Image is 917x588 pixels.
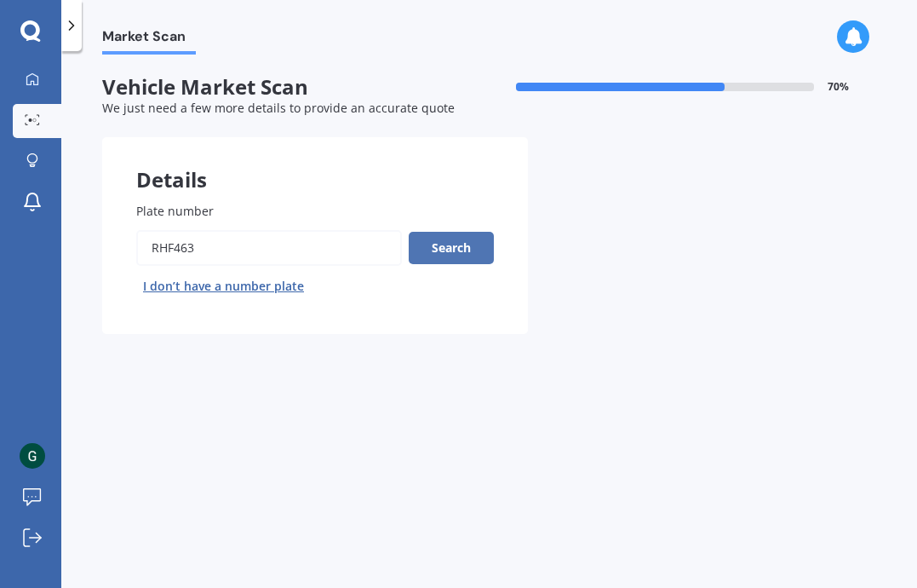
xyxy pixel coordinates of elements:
[136,203,214,219] span: Plate number
[102,137,528,188] div: Details
[136,230,402,266] input: Enter plate number
[20,443,45,469] img: ACg8ocKsxCWsjr1oNMttKgO1018G5swAZtGj0tS-TNCHrk1t9CxHEw=s96-c
[102,100,455,116] span: We just need a few more details to provide an accurate quote
[409,232,494,264] button: Search
[102,28,196,51] span: Market Scan
[102,75,490,100] span: Vehicle Market Scan
[136,273,311,300] button: I don’t have a number plate
[828,81,849,93] span: 70 %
